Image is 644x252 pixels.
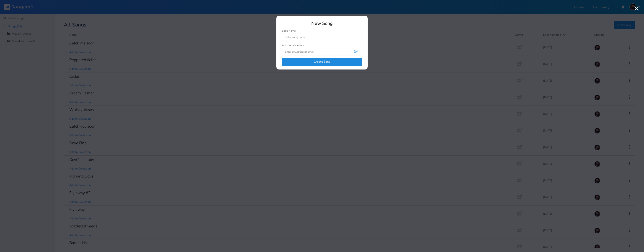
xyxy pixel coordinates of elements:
[282,33,362,41] input: Enter song name
[282,21,362,26] div: New Song
[282,58,362,66] button: Create Song
[282,29,362,32] div: Song name
[350,48,362,56] button: Invite
[282,44,304,47] div: Add collaborators
[282,48,350,56] input: Enter collaborator email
